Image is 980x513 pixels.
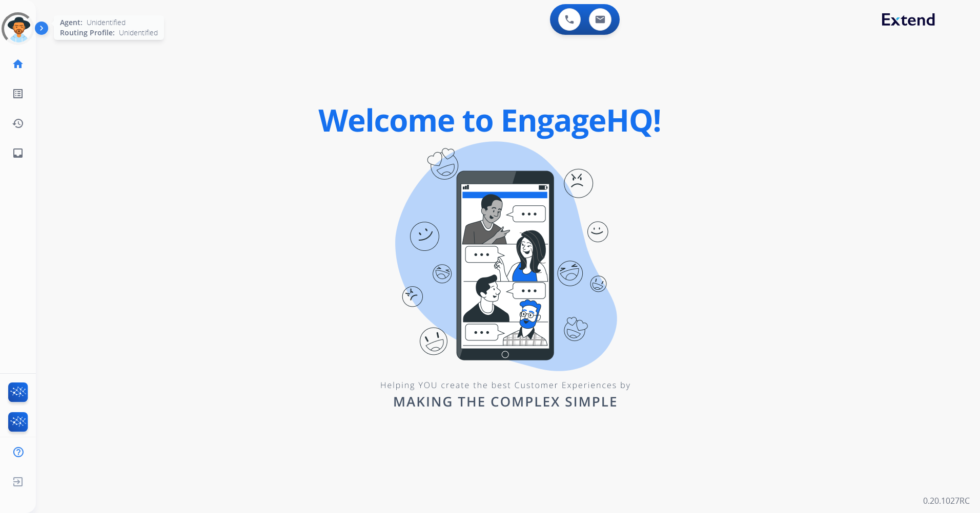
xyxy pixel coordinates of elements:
mat-icon: list_alt [12,88,24,100]
mat-icon: inbox [12,147,24,159]
span: Routing Profile: [60,28,115,38]
span: Agent: [60,17,83,28]
span: Unidentified [119,28,158,38]
p: 0.20.1027RC [923,495,970,507]
span: Unidentified [87,17,126,28]
mat-icon: history [12,117,24,130]
mat-icon: home [12,58,24,70]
